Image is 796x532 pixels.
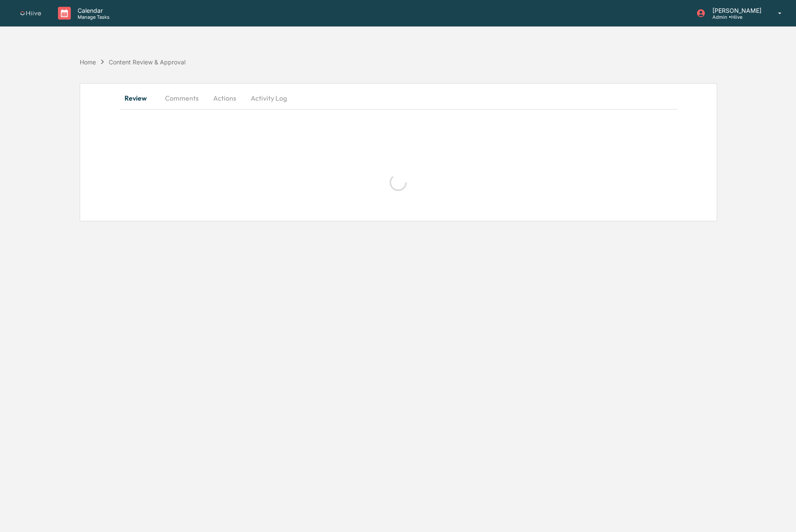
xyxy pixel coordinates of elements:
[120,88,677,108] div: secondary tabs example
[206,88,244,108] button: Actions
[706,14,766,20] p: Admin • Hiive
[244,88,294,108] button: Activity Log
[20,11,41,16] img: logo
[71,14,114,20] p: Manage Tasks
[158,88,206,108] button: Comments
[120,88,158,108] button: Review
[706,7,766,14] p: [PERSON_NAME]
[80,58,96,66] div: Home
[109,58,185,66] div: Content Review & Approval
[71,7,114,14] p: Calendar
